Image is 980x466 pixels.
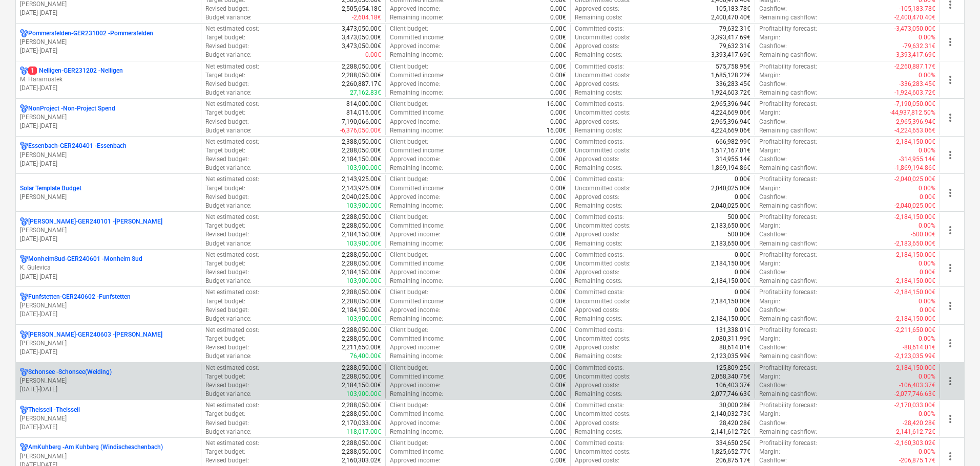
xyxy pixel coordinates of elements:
p: 3,473,050.00€ [342,25,381,33]
span: more_vert [944,149,956,161]
p: 0.00€ [550,42,566,51]
p: 0.00€ [550,13,566,22]
p: Client budget : [390,25,428,33]
p: 4,224,669.06€ [711,126,750,135]
div: [PERSON_NAME]-GER240603 -[PERSON_NAME][PERSON_NAME][DATE]-[DATE] [20,330,197,357]
p: Budget variance : [205,88,252,97]
p: -2,400,470.40€ [894,13,935,22]
p: Committed income : [390,184,445,193]
p: Committed costs : [575,62,624,71]
p: 2,143,925.00€ [342,184,381,193]
p: 0.00€ [550,33,566,42]
p: Margin : [759,33,780,42]
p: Committed income : [390,33,445,42]
p: Committed income : [390,259,445,268]
p: Remaining costs : [575,51,622,59]
p: Revised budget : [205,230,249,239]
p: Revised budget : [205,80,249,88]
p: Uncommitted costs : [575,221,631,230]
p: Net estimated cost : [205,25,259,33]
p: Target budget : [205,33,245,42]
p: 575,758.95€ [716,62,750,71]
p: Revised budget : [205,155,249,164]
p: Client budget : [390,100,428,108]
p: -500.00€ [911,230,935,239]
p: Remaining income : [390,51,443,59]
p: Profitability forecast : [759,25,817,33]
p: Approved costs : [575,230,619,239]
p: Net estimated cost : [205,100,259,108]
p: Committed income : [390,71,445,80]
p: Remaining cashflow : [759,239,817,248]
p: 16.00€ [547,126,566,135]
p: Budget variance : [205,202,252,210]
p: Pommersfelden-GER231002 - Pommersfelden [28,29,153,38]
p: NonProject - Non-Project Spend [28,104,115,113]
p: 3,473,050.00€ [342,33,381,42]
p: [PERSON_NAME] [20,193,197,202]
p: -2,604.18€ [352,13,381,22]
p: 0.00€ [735,251,750,259]
div: Funfstetten-GER240602 -Funfstetten[PERSON_NAME][DATE]-[DATE] [20,293,197,319]
p: 2,183,650.00€ [711,221,750,230]
p: Remaining income : [390,202,443,210]
p: 16.00€ [547,100,566,108]
p: 2,288,050.00€ [342,251,381,259]
p: [DATE] - [DATE] [20,84,197,93]
p: 0.00% [919,71,935,80]
p: -105,183.78€ [899,5,935,13]
p: Profitability forecast : [759,251,817,259]
p: Remaining cashflow : [759,202,817,210]
p: 0.00€ [550,108,566,117]
p: Approved income : [390,42,440,51]
p: 103,900.00€ [346,164,381,172]
p: AmKuhberg - Am Kuhberg (Windischeschenbach) [28,443,163,452]
div: Project has multi currencies enabled [20,29,28,38]
p: Committed costs : [575,138,624,146]
p: Budget variance : [205,126,252,135]
span: more_vert [944,112,956,124]
p: 0.00% [919,184,935,193]
p: Remaining income : [390,126,443,135]
p: 0.00% [919,33,935,42]
p: Approved costs : [575,155,619,164]
iframe: Chat Widget [929,417,980,466]
p: 2,288,050.00€ [342,146,381,155]
p: [DATE] - [DATE] [20,273,197,281]
p: 0.00€ [550,51,566,59]
p: Cashflow : [759,193,787,202]
p: 0.00€ [735,193,750,202]
p: -2,040,025.00€ [894,202,935,210]
p: 0.00€ [550,164,566,172]
p: Net estimated cost : [205,138,259,146]
p: Remaining income : [390,88,443,97]
p: 500.00€ [727,230,750,239]
p: 1,924,603.72€ [711,88,750,97]
p: Committed costs : [575,175,624,184]
p: 1,517,167.01€ [711,146,750,155]
p: 2,183,650.00€ [711,239,750,248]
p: 314,955.14€ [716,155,750,164]
span: more_vert [944,337,956,349]
div: Essenbach-GER240401 -Essenbach[PERSON_NAME][DATE]-[DATE] [20,142,197,168]
div: Project has multi currencies enabled [20,142,28,150]
p: 0.00€ [550,175,566,184]
p: 2,288,050.00€ [342,62,381,71]
p: [PERSON_NAME] [20,38,197,47]
p: Committed income : [390,108,445,117]
p: Approved income : [390,155,440,164]
p: 1,685,128.22€ [711,71,750,80]
p: K. Gulevica [20,263,197,272]
p: Target budget : [205,71,245,80]
p: Remaining income : [390,13,443,22]
span: more_vert [944,413,956,425]
p: 2,143,925.00€ [342,175,381,184]
p: 0.00€ [550,184,566,193]
p: -2,040,025.00€ [894,175,935,184]
p: 500.00€ [727,213,750,221]
p: [DATE] - [DATE] [20,348,197,357]
p: [DATE] - [DATE] [20,47,197,55]
p: Approved income : [390,230,440,239]
p: 105,183.78€ [716,5,750,13]
span: more_vert [944,224,956,236]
